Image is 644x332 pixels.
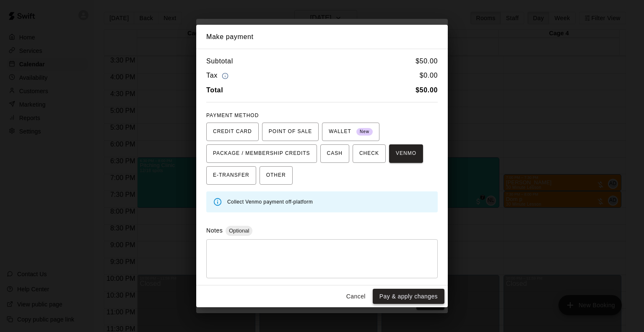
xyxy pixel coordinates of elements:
span: CREDIT CARD [213,125,252,139]
b: Total [206,86,223,94]
b: $ 50.00 [415,86,438,94]
button: Cancel [343,289,369,304]
button: VENMO [389,144,423,163]
h2: Make payment [196,25,448,49]
span: VENMO [396,147,416,160]
h6: $ 0.00 [420,70,438,81]
h6: Subtotal [206,56,233,67]
button: CASH [320,144,349,163]
button: OTHER [260,166,293,185]
span: New [356,126,373,138]
h6: Tax [206,70,231,81]
span: PACKAGE / MEMBERSHIP CREDITS [213,147,310,160]
span: WALLET [329,125,373,139]
span: CHECK [359,147,379,160]
span: E-TRANSFER [213,169,249,182]
button: CHECK [353,144,386,163]
span: Collect Venmo payment off-platform [227,199,313,205]
span: POINT OF SALE [269,125,312,139]
button: CREDIT CARD [206,123,259,141]
button: WALLET New [322,123,379,141]
button: Pay & apply changes [373,289,444,304]
span: PAYMENT METHOD [206,112,259,118]
span: Optional [226,227,252,234]
button: E-TRANSFER [206,166,256,185]
span: OTHER [266,169,286,182]
h6: $ 50.00 [415,56,438,67]
button: POINT OF SALE [262,123,319,141]
button: PACKAGE / MEMBERSHIP CREDITS [206,144,317,163]
span: CASH [327,147,343,160]
label: Notes [206,227,223,234]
